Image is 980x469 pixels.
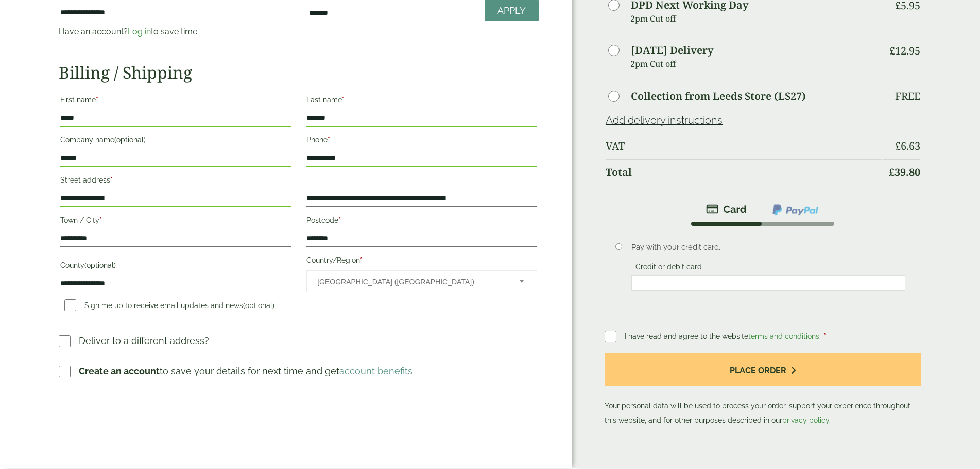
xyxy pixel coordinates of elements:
span: Country/Region [306,270,537,292]
p: to save your details for next time and get [79,364,412,378]
label: Phone [306,133,537,150]
strong: Create an account [79,366,160,376]
p: Have an account? to save time [59,26,293,38]
a: account benefits [339,366,412,376]
p: Your personal data will be used to process your order, support your experience throughout this we... [605,353,921,427]
span: £ [889,44,895,58]
p: Free [895,90,920,102]
a: Add delivery instructions [606,114,723,127]
iframe: Secure card payment input frame [634,278,902,287]
img: ppcp-gateway.png [771,203,819,217]
abbr: required [96,96,98,104]
label: Sign me up to receive email updates and news [60,301,279,313]
span: (optional) [84,261,116,269]
bdi: 39.80 [889,165,920,179]
bdi: 12.95 [889,44,920,58]
label: Postcode [306,213,537,230]
span: United Kingdom (UK) [317,271,506,293]
h2: Billing / Shipping [59,63,539,82]
abbr: required [338,216,341,224]
label: Town / City [60,213,291,230]
a: privacy policy [782,416,829,424]
abbr: required [823,332,826,340]
label: Credit or debit card [631,263,706,274]
a: Log in [128,27,151,37]
p: 2pm Cut off [630,56,882,71]
p: Deliver to a different address? [79,334,209,348]
button: Place order [605,353,921,386]
abbr: required [360,256,363,264]
th: VAT [606,134,882,158]
label: Street address [60,173,291,190]
th: Total [606,159,882,185]
span: £ [895,139,901,153]
label: County [60,258,291,276]
label: Country/Region [306,253,537,270]
p: 2pm Cut off [630,11,882,26]
label: Last name [306,93,537,110]
label: First name [60,93,291,110]
span: Apply [497,5,526,16]
span: (optional) [114,136,146,144]
label: Company name [60,133,291,150]
abbr: required [99,216,102,224]
label: Collection from Leeds Store (LS27) [631,91,806,101]
a: terms and conditions [748,332,819,340]
img: stripe.png [706,203,747,215]
abbr: required [328,136,330,144]
span: £ [889,165,895,179]
span: (optional) [243,301,274,310]
span: I have read and agree to the website [625,332,821,340]
abbr: required [110,176,113,184]
label: [DATE] Delivery [631,45,713,56]
p: Pay with your credit card. [631,242,905,253]
input: Sign me up to receive email updates and news(optional) [64,299,76,311]
abbr: required [342,96,345,104]
bdi: 6.63 [895,139,920,153]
